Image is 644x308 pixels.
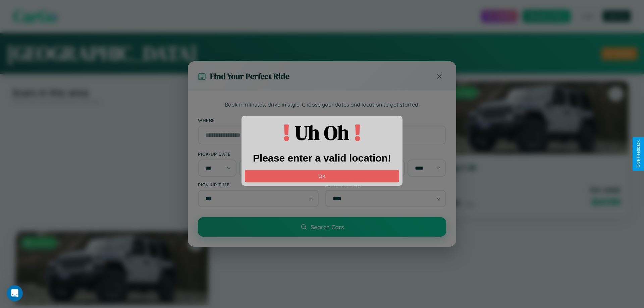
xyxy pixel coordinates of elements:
label: Where [198,117,446,123]
label: Pick-up Time [198,182,319,187]
label: Pick-up Date [198,151,319,157]
p: Book in minutes, drive in style. Choose your dates and location to get started. [198,101,446,109]
h3: Find Your Perfect Ride [210,71,289,82]
label: Drop-off Time [325,182,446,187]
span: Search Cars [311,223,344,231]
label: Drop-off Date [325,151,446,157]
